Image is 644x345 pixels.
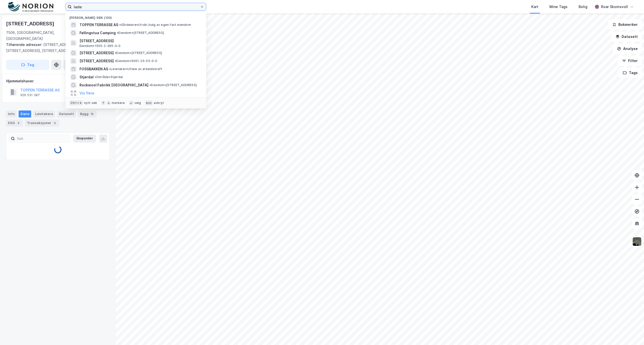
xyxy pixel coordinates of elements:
[117,31,118,35] span: •
[119,23,121,27] span: •
[15,135,70,142] input: Søk
[20,93,40,97] div: 926 531 387
[611,32,642,42] button: Datasett
[79,90,94,96] button: Vis flere
[549,4,568,10] div: Mine Tags
[79,74,94,80] span: Stjørdal
[52,121,57,126] div: 5
[6,60,49,70] button: Tag
[115,51,116,55] span: •
[79,58,114,64] span: [STREET_ADDRESS]
[6,42,106,54] div: [STREET_ADDRESS], [STREET_ADDRESS], [STREET_ADDRESS]
[79,82,148,88] span: Rockwool Fabrikk [GEOGRAPHIC_DATA]
[79,22,118,28] span: TOPPEN TERRASSE AS
[149,83,197,87] span: Eiendom • [STREET_ADDRESS]
[154,101,164,105] div: avbryt
[112,101,125,105] div: markere
[72,3,200,11] input: Søk på adresse, matrikkel, gårdeiere, leietakere eller personer
[95,75,96,79] span: •
[90,111,95,117] div: 15
[95,75,123,79] span: Område • Stjørdal
[16,121,21,126] div: 3
[65,12,206,21] div: [PERSON_NAME] søk (100)
[115,59,157,63] span: Eiendom • 5001-23-55-0-0
[6,110,17,118] div: Info
[6,78,109,84] div: Hjemmelshaver
[632,237,642,246] img: 9k=
[73,135,96,143] button: Ekspander
[79,66,108,72] span: FOSSBAKKEN AS
[109,67,163,71] span: Leietaker • Utleie av arbeidskraft
[149,83,151,87] span: •
[79,30,116,36] span: Føllingstua Camping
[145,100,153,105] div: esc
[6,30,82,42] div: 7506, [GEOGRAPHIC_DATA], [GEOGRAPHIC_DATA]
[613,44,642,54] button: Analyse
[57,110,76,118] div: Datasett
[25,120,59,127] div: Transaksjoner
[115,51,162,55] span: Eiendom • [STREET_ADDRESS]
[134,101,141,105] div: velg
[619,321,644,345] iframe: Chat Widget
[54,146,62,154] img: spinner.a6d8c91a73a9ac5275cf975e30b51cfb.svg
[618,56,642,66] button: Filter
[608,20,642,30] button: Bokmerker
[79,50,114,56] span: [STREET_ADDRESS]
[6,20,55,28] div: [STREET_ADDRESS]
[119,23,191,27] span: Gårdeiere • Utvikl./salg av egen fast eiendom
[78,110,97,118] div: Bygg
[19,110,31,118] div: Eiere
[6,120,23,127] div: ESG
[117,31,164,35] span: Eiendom • [STREET_ADDRESS]
[33,110,55,118] div: Leietakere
[69,100,83,105] div: Ctrl + k
[579,4,587,10] div: Bolig
[79,38,200,44] span: [STREET_ADDRESS]
[79,44,120,48] span: Eiendom • 1505-2-395-0-0
[619,68,642,78] button: Tags
[6,42,43,47] span: Tilhørende adresser:
[531,4,538,10] div: Kart
[8,2,53,12] img: norion-logo.80e7a08dc31c2e691866.png
[109,67,111,71] span: •
[115,59,116,63] span: •
[84,101,97,105] div: nytt søk
[601,4,628,10] div: Roar Skomsvoll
